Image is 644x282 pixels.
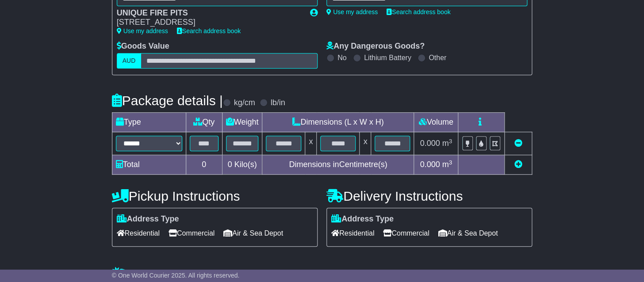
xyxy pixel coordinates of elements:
[112,93,223,108] h4: Package details |
[438,226,498,240] span: Air & Sea Depot
[514,139,522,148] a: Remove this item
[420,160,440,169] span: 0.000
[326,189,532,203] h4: Delivery Instructions
[117,8,301,18] div: UNIQUE FIRE PITS
[117,18,301,27] div: [STREET_ADDRESS]
[383,226,429,240] span: Commercial
[448,138,452,145] sup: 3
[442,139,452,148] span: m
[117,226,160,240] span: Residential
[112,189,318,203] h4: Pickup Instructions
[234,98,255,108] label: kg/cm
[429,53,446,62] label: Other
[222,113,262,132] td: Weight
[262,155,414,175] td: Dimensions in Centimetre(s)
[222,155,262,175] td: Kilo(s)
[331,226,374,240] span: Residential
[117,42,169,51] label: Goods Value
[186,113,222,132] td: Qty
[186,155,222,175] td: 0
[414,113,458,132] td: Volume
[177,27,241,34] a: Search address book
[117,214,179,224] label: Address Type
[117,53,142,69] label: AUD
[117,27,168,34] a: Use my address
[326,8,378,15] a: Use my address
[112,155,186,175] td: Total
[337,53,346,62] label: No
[271,98,285,108] label: lb/in
[387,8,450,15] a: Search address book
[112,267,533,281] h4: Warranty & Insurance
[223,226,283,240] span: Air & Sea Depot
[112,113,186,132] td: Type
[514,160,522,169] a: Add new item
[305,132,317,155] td: x
[112,272,240,279] span: © One World Courier 2025. All rights reserved.
[442,160,452,169] span: m
[262,113,414,132] td: Dimensions (L x W x H)
[364,53,411,62] label: Lithium Battery
[228,160,232,169] span: 0
[448,159,452,166] sup: 3
[360,132,371,155] td: x
[420,139,440,148] span: 0.000
[169,226,215,240] span: Commercial
[331,214,394,224] label: Address Type
[326,42,425,51] label: Any Dangerous Goods?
